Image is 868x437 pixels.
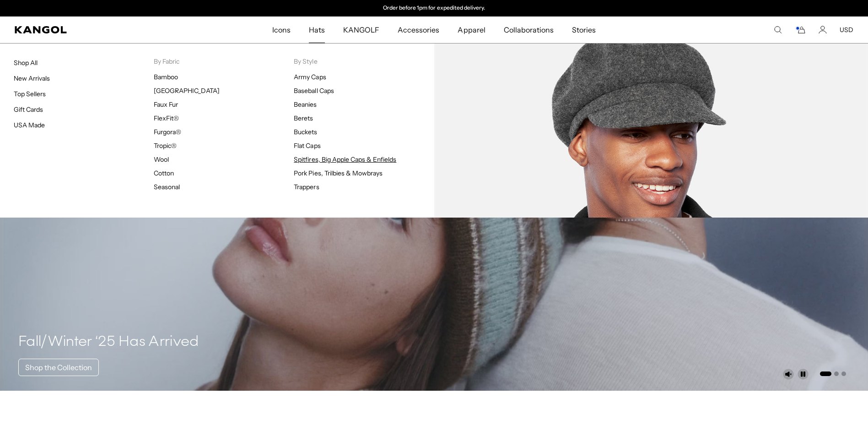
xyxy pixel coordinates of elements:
a: Spitfires, Big Apple Caps & Enfields [294,155,396,164]
a: Top Sellers [14,90,46,98]
a: Seasonal [154,183,180,191]
a: FlexFit® [154,114,179,122]
a: Kangol [15,26,180,33]
a: Baseball Caps [294,87,334,95]
a: Army Caps [294,73,326,81]
a: Bamboo [154,73,178,81]
a: New Arrivals [14,74,50,82]
a: Berets [294,114,313,122]
a: Tropic® [154,142,177,150]
p: By Style [294,57,434,66]
a: Wool [154,155,169,164]
button: Go to slide 1 [820,371,831,376]
a: [GEOGRAPHIC_DATA] [154,87,219,95]
button: Pause [798,369,809,380]
p: By Fabric [154,57,294,66]
a: KANGOLF [334,16,388,43]
a: Beanies [294,100,317,109]
button: USD [840,26,853,34]
a: Gift Cards [14,105,43,114]
p: Order before 1pm for expedited delivery. [383,5,485,12]
div: 2 of 2 [340,5,528,12]
a: Shop All [14,59,38,67]
a: Furgora® [154,128,181,136]
button: Cart [795,26,806,34]
span: Apparel [458,16,485,43]
a: Pork Pies, Trilbies & Mowbrays [294,169,383,177]
a: Collaborations [495,16,563,43]
a: USA Made [14,121,45,129]
span: Collaborations [504,16,554,43]
a: Buckets [294,128,317,136]
a: Apparel [448,16,494,43]
span: Accessories [398,16,439,43]
button: Unmute [783,369,794,380]
a: Faux Fur [154,100,178,109]
a: Hats [300,16,334,43]
a: Trappers [294,183,319,191]
button: Go to slide 3 [841,371,846,376]
span: Icons [272,16,291,43]
span: KANGOLF [343,16,379,43]
div: Announcement [340,5,528,12]
button: Go to slide 2 [834,371,839,376]
a: Account [819,26,827,34]
span: Stories [572,16,596,43]
a: Accessories [388,16,448,43]
ul: Select a slide to show [819,370,846,377]
slideshow-component: Announcement bar [340,5,528,12]
span: Hats [309,16,325,43]
h4: Fall/Winter ‘25 Has Arrived [18,333,199,351]
a: Flat Caps [294,142,320,150]
a: Cotton [154,169,174,177]
a: Icons [263,16,300,43]
summary: Search here [774,26,782,34]
a: Shop the Collection [18,359,99,376]
a: Stories [563,16,605,43]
